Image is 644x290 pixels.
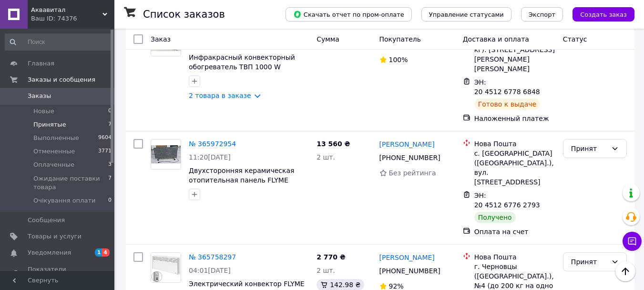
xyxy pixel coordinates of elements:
[189,167,294,203] a: Двухсторонняя керамическая отопительная панель FLYME 1200PG (графитовая) c программатором и ножками
[108,174,112,192] span: 7
[379,154,440,161] span: [PHONE_NUMBER]
[474,227,555,236] div: Оплата на счет
[33,107,54,116] span: Новые
[28,216,65,225] span: Сообщения
[474,149,555,187] div: с. [GEOGRAPHIC_DATA] ([GEOGRAPHIC_DATA].), вул. [STREET_ADDRESS]
[33,120,66,129] span: Принятые
[33,196,95,205] span: Очікування оплати
[189,140,236,148] a: № 365972954
[317,153,335,161] span: 2 шт.
[474,78,540,96] span: ЭН: 20 4512 6778 6848
[317,253,346,261] span: 2 770 ₴
[151,35,171,43] span: Заказ
[563,10,634,18] a: Создать заказ
[429,11,504,18] span: Управление статусами
[389,282,404,290] span: 92%
[421,7,511,21] button: Управление статусами
[463,35,529,43] span: Доставка и оплата
[474,192,540,209] span: ЭН: 20 4512 6776 2793
[143,9,225,20] h1: Список заказов
[102,248,110,257] span: 4
[521,7,563,21] button: Экспорт
[189,253,236,261] a: № 365758297
[474,212,516,223] div: Получено
[108,161,112,169] span: 3
[615,261,635,281] button: Наверх
[108,120,112,129] span: 7
[108,196,112,205] span: 0
[28,265,88,282] span: Показатели работы компании
[389,56,408,64] span: 100%
[571,257,607,267] div: Принят
[28,75,95,84] span: Заказы и сообщения
[151,145,181,163] img: Фото товару
[31,14,114,23] div: Ваш ID: 74376
[379,140,435,149] a: [PERSON_NAME]
[98,147,112,156] span: 3771
[293,10,404,19] span: Скачать отчет по пром-оплате
[33,147,75,156] span: Отмененные
[189,54,295,90] a: Инфракрасный конвекторный обогреватель ТВП 1000 W Standart, 1 кВт, до 20 м.кв, с терморегулятором
[28,248,71,257] span: Уведомления
[5,33,112,51] input: Поиск
[571,143,607,154] div: Принят
[151,252,181,283] a: Фото товару
[529,11,555,18] span: Экспорт
[474,114,555,123] div: Наложенный платеж
[33,134,79,142] span: Выполненные
[33,161,74,169] span: Оплаченные
[317,140,350,148] span: 13 560 ₴
[563,35,587,43] span: Статус
[474,252,555,262] div: Нова Пошта
[389,169,436,177] span: Без рейтинга
[623,232,642,251] button: Чат с покупателем
[98,134,112,142] span: 9604
[31,6,102,14] span: Аквавитал
[317,35,339,43] span: Сумма
[379,267,440,275] span: [PHONE_NUMBER]
[151,253,181,282] img: Фото товару
[95,248,102,257] span: 1
[572,7,634,21] button: Создать заказ
[151,139,181,170] a: Фото товару
[33,174,108,192] span: Ожидание поставки товара
[379,35,421,43] span: Покупатель
[108,107,112,116] span: 0
[189,267,231,274] span: 04:01[DATE]
[580,11,627,18] span: Создать заказ
[28,59,54,68] span: Главная
[189,153,231,161] span: 11:20[DATE]
[28,92,51,100] span: Заказы
[317,267,335,274] span: 2 шт.
[474,35,555,74] div: Бровары, №10 ( до 200 кг): [STREET_ADDRESS][PERSON_NAME][PERSON_NAME]
[474,98,540,110] div: Готово к выдаче
[286,7,412,21] button: Скачать отчет по пром-оплате
[474,139,555,149] div: Нова Пошта
[28,232,82,241] span: Товары и услуги
[379,253,435,262] a: [PERSON_NAME]
[189,92,251,99] a: 2 товара в заказе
